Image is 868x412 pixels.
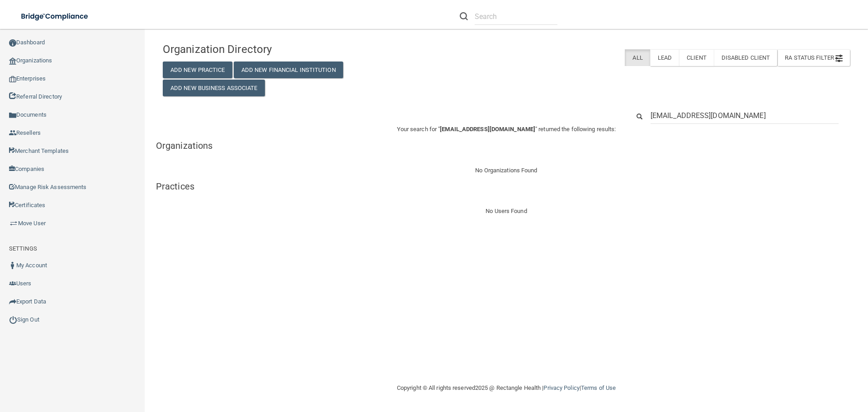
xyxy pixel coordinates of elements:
button: Add New Practice [163,62,232,78]
img: ic_dashboard_dark.d01f4a41.png [9,39,16,47]
img: ic_user_dark.df1a06c3.png [9,262,16,269]
a: Terms of Use [581,384,616,391]
h5: Practices [156,181,857,191]
img: ic-search.3b580494.png [460,12,468,20]
input: Search [651,107,839,124]
img: icon-filter@2x.21656d0b.png [835,55,843,62]
div: No Organizations Found [156,165,857,176]
img: bridge_compliance_login_screen.278c3ca4.svg [14,7,97,26]
img: enterprise.0d942306.png [9,76,16,82]
a: Privacy Policy [543,384,579,391]
button: Add New Business Associate [163,80,265,96]
img: ic_power_dark.7ecde6b1.png [9,316,17,324]
img: icon-export.b9366987.png [9,298,16,305]
img: ic_reseller.de258add.png [9,129,16,137]
input: Search [475,8,557,25]
h4: Organization Directory [163,43,383,55]
h5: Organizations [156,141,857,151]
label: Lead [650,49,679,66]
label: All [625,49,650,66]
span: [EMAIL_ADDRESS][DOMAIN_NAME] [440,126,535,133]
label: SETTINGS [9,243,37,254]
label: Disabled Client [714,49,778,66]
span: RA Status Filter [785,54,843,61]
img: icon-documents.8dae5593.png [9,112,16,119]
img: icon-users.e205127d.png [9,280,16,287]
img: organization-icon.f8decf85.png [9,57,16,65]
div: Copyright © All rights reserved 2025 @ Rectangle Health | | [341,374,671,403]
img: briefcase.64adab9b.png [9,219,18,228]
div: No Users Found [156,206,857,217]
p: Your search for " " returned the following results: [156,124,857,135]
label: Client [679,49,714,66]
button: Add New Financial Institution [234,62,343,78]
